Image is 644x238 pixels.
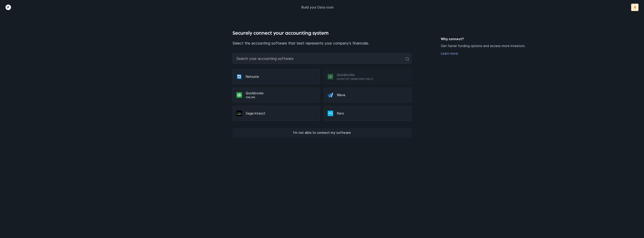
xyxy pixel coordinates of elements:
[634,5,636,10] p: A
[293,130,351,135] p: I’m not able to connect my software
[233,29,411,37] h4: Securely connect your accounting system
[337,93,408,97] p: Wave
[441,37,590,41] h5: Why connect?
[246,74,316,79] p: Netsuite
[233,88,320,102] div: QuickbooksOnline
[233,53,411,64] input: Search your accounting software
[233,40,411,46] p: Select the accounting software that best represents your company's financials.
[233,69,320,84] div: Netsuite
[337,77,408,81] p: Desktop (Windows only)
[441,43,526,49] p: Get faster funding options and access more investors.
[324,88,411,102] div: Wave
[324,69,411,84] div: QuickbooksDesktop (Windows only)
[631,4,638,11] button: A
[246,111,316,116] p: Sage Intacct
[301,5,334,10] p: Build your Data room
[246,95,316,99] p: Online
[337,111,408,116] p: Xero
[246,91,316,95] p: Quickbooks
[441,51,458,55] a: Learn more
[233,128,411,137] button: I’m not able to connect my software
[233,106,320,121] div: Sage Intacct
[324,106,411,121] div: Xero
[337,73,408,77] p: Quickbooks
